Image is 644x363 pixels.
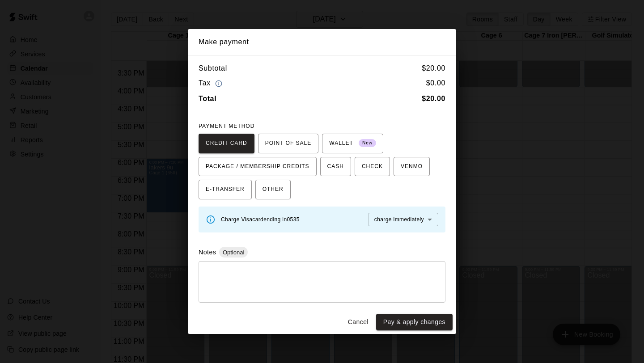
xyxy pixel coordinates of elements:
span: PAYMENT METHOD [199,123,254,129]
span: CREDIT CARD [206,136,247,151]
button: VENMO [394,157,430,177]
b: Total [199,95,216,102]
button: PACKAGE / MEMBERSHIP CREDITS [199,157,317,177]
span: New [359,137,376,149]
h6: $ 20.00 [422,63,445,74]
button: Pay & apply changes [376,314,453,330]
button: CHECK [355,157,390,177]
span: CASH [327,160,344,174]
span: CHECK [362,160,383,174]
button: OTHER [255,180,291,199]
span: OTHER [263,182,284,197]
span: PACKAGE / MEMBERSHIP CREDITS [206,160,309,174]
button: Cancel [344,314,373,330]
button: CASH [320,157,351,177]
span: POINT OF SALE [265,136,311,151]
h2: Make payment [188,29,456,55]
h6: $ 0.00 [426,77,445,89]
button: E-TRANSFER [199,180,252,199]
button: POINT OF SALE [258,134,318,153]
b: $ 20.00 [422,95,445,102]
h6: Tax [199,77,225,89]
label: Notes [199,249,216,256]
span: WALLET [329,136,376,151]
span: Optional [219,249,248,256]
span: VENMO [401,160,423,174]
span: E-TRANSFER [206,182,245,197]
h6: Subtotal [199,63,227,74]
button: WALLET New [322,134,383,153]
span: charge immediately [374,216,424,223]
span: Charge Visa card ending in 0535 [221,216,300,223]
button: CREDIT CARD [199,134,254,153]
